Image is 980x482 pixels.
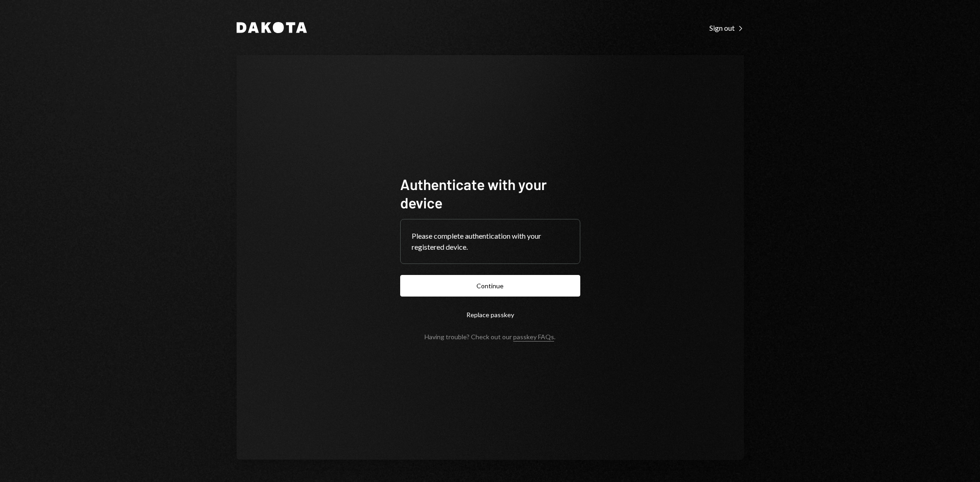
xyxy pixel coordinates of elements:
a: Sign out [709,22,744,33]
button: Continue [400,275,580,297]
button: Replace passkey [400,304,580,325]
div: Sign out [709,23,744,33]
a: passkey FAQs [513,333,554,342]
h1: Authenticate with your device [400,175,580,212]
div: Please complete authentication with your registered device. [412,230,569,252]
div: Having trouble? Check out our . [425,333,555,341]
